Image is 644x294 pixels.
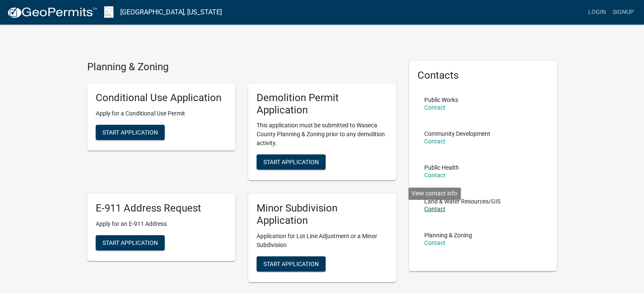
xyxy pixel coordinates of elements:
[424,232,472,238] p: Planning & Zoning
[263,159,319,165] span: Start Application
[257,121,388,148] p: This application must be submitted to Waseca County Planning & Zoning prior to any demolition act...
[263,260,319,267] span: Start Application
[424,198,500,204] p: Land & Water Resources/GIS
[609,4,637,20] a: Signup
[257,256,326,272] button: Start Application
[424,239,445,246] a: Contact
[257,232,388,250] p: Application for Lot Line Adjustment or a Minor Subdivision
[96,125,165,140] button: Start Application
[417,69,549,82] h5: Contacts
[424,172,445,179] a: Contact
[257,154,326,170] button: Start Application
[424,138,445,145] a: Contact
[96,235,165,250] button: Start Application
[102,239,158,246] span: Start Application
[424,104,445,111] a: Contact
[257,92,388,116] h5: Demolition Permit Application
[104,6,113,18] img: Waseca County, Minnesota
[424,131,490,137] p: Community Development
[424,97,458,103] p: Public Works
[96,202,227,214] h5: E-911 Address Request
[424,165,459,170] p: Public Health
[96,220,227,228] p: Apply for an E-911 Address
[120,5,222,19] a: [GEOGRAPHIC_DATA], [US_STATE]
[96,109,227,118] p: Apply for a Conditional Use Permit
[585,4,609,20] a: Login
[257,202,388,227] h5: Minor Subdivision Application
[102,129,158,135] span: Start Application
[96,92,227,104] h5: Conditional Use Application
[87,61,396,73] h4: Planning & Zoning
[424,206,445,212] a: Contact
